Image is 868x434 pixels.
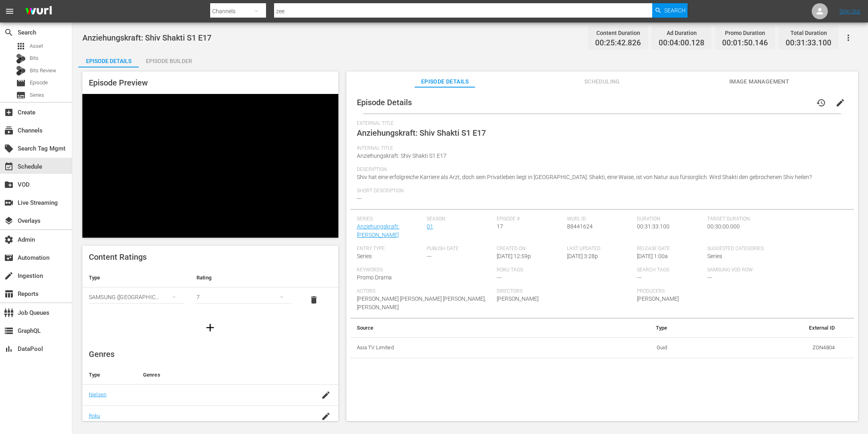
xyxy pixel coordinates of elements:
[839,8,860,14] a: Sign Out
[4,344,14,354] span: DataPool
[357,253,372,259] span: Series
[89,413,100,419] a: Roku
[637,288,773,295] span: Producers
[16,54,26,63] div: Bits
[567,246,633,252] span: Last Updated:
[357,145,843,152] span: Internal Title
[427,253,432,259] span: ---
[786,27,831,39] div: Total Duration
[707,267,773,273] span: Samsung VOD Row:
[4,289,14,299] span: Reports
[567,253,598,259] span: [DATE] 3:28p
[707,253,722,259] span: Series
[137,365,311,385] th: Genres
[497,288,633,295] span: Directors
[357,246,423,252] span: Entry Type:
[82,33,211,43] span: Anziehungskraft: Shiv Shakti S1 E17
[4,162,14,171] span: Schedule
[357,223,399,238] a: Anziehungskraft: [PERSON_NAME]
[572,77,632,87] span: Scheduling
[350,318,854,359] table: simple table
[16,41,26,51] span: Asset
[16,66,26,75] div: Bits Review
[427,216,493,222] span: Season:
[82,365,137,385] th: Type
[427,223,433,230] a: 01
[357,167,843,173] span: Description
[16,90,26,100] span: Series
[497,253,531,259] span: [DATE] 12:59p
[729,77,789,87] span: Image Management
[652,3,688,18] button: Search
[139,51,199,71] div: Episode Builder
[659,27,704,39] div: Ad Duration
[831,93,850,112] button: edit
[82,94,338,238] div: Video Player
[4,144,14,153] span: Search Tag Mgmt
[4,126,14,135] span: Channels
[664,3,686,18] span: Search
[674,318,841,338] th: External ID
[78,51,139,67] button: Episode Details
[82,268,190,287] th: Type
[568,318,674,338] th: Type
[4,180,14,189] span: VOD
[357,216,423,222] span: Series:
[707,223,740,230] span: 00:30:00.000
[357,267,493,273] span: Keywords:
[139,51,199,67] button: Episode Builder
[16,78,26,88] span: Episode
[30,42,43,50] span: Asset
[89,252,147,262] span: Content Ratings
[357,128,486,138] span: Anziehungskraft: Shiv Shakti S1 E17
[786,39,831,48] span: 00:31:33.100
[415,77,475,87] span: Episode Details
[19,2,58,21] img: ans4CAIJ8jUAAAAAAAAAAAAAAAAAAAAAAAAgQb4GAAAAAAAAAAAAAAAAAAAAAAAAJMjXAAAAAAAAAAAAAAAAAAAAAAAAgAT5G...
[722,39,768,48] span: 00:01:50.146
[89,78,148,88] span: Episode Preview
[637,223,669,230] span: 00:31:33.100
[497,267,633,273] span: Roku Tags:
[637,274,642,281] span: ---
[4,216,14,226] span: Overlays
[497,216,563,222] span: Episode #:
[637,295,679,302] span: [PERSON_NAME]
[595,27,641,39] div: Content Duration
[4,28,14,37] span: Search
[5,6,14,16] span: menu
[659,39,704,48] span: 00:04:00.128
[811,93,831,112] button: history
[4,326,14,336] span: GraphQL
[357,174,812,180] span: Shiv hat eine erfolgreiche Karriere als Arzt, doch sein Privatleben liegt in [GEOGRAPHIC_DATA]. S...
[497,223,503,230] span: 17
[350,318,568,338] th: Source
[497,295,538,302] span: [PERSON_NAME]
[82,268,338,312] table: simple table
[357,288,493,295] span: Actors
[637,216,703,222] span: Duration:
[595,39,641,48] span: 00:25:42.826
[357,98,412,107] span: Episode Details
[568,337,674,358] td: Guid
[30,91,44,99] span: Series
[197,286,291,308] div: 7
[567,216,633,222] span: Wurl ID:
[357,188,843,194] span: Short Description
[357,274,392,281] span: Promo Drama
[4,235,14,245] span: Admin
[304,290,323,310] button: delete
[30,54,39,62] span: Bits
[637,253,668,259] span: [DATE] 1:00a
[497,246,563,252] span: Created On:
[357,295,486,310] span: [PERSON_NAME] [PERSON_NAME] [PERSON_NAME],[PERSON_NAME]
[78,51,139,71] div: Episode Details
[567,223,593,230] span: 88441624
[637,246,703,252] span: Release Date:
[357,120,843,127] span: External Title
[89,349,115,359] span: Genres
[357,195,362,202] span: ---
[4,253,14,263] span: Automation
[637,267,703,273] span: Search Tags:
[4,271,14,281] span: Ingestion
[722,27,768,39] div: Promo Duration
